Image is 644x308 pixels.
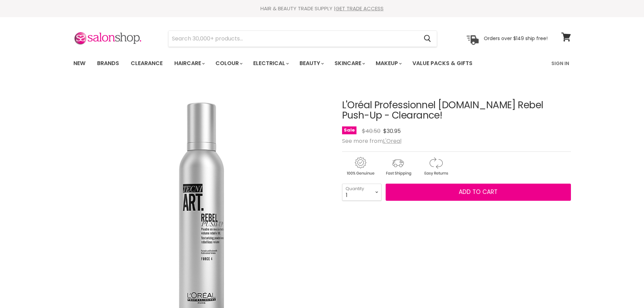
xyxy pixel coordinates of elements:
[336,5,384,12] a: GET TRADE ACCESS
[418,156,454,177] img: returns.gif
[419,31,437,47] button: Search
[169,56,209,71] a: Haircare
[362,127,380,135] span: $40.50
[547,56,573,71] a: Sign In
[383,137,401,145] a: L'Oreal
[484,35,548,41] p: Orders over $149 ship free!
[342,100,571,121] h1: L'Oréal Professionnel [DOMAIN_NAME] Rebel Push-Up - Clearance!
[248,56,293,71] a: Electrical
[459,188,497,196] span: Add to cart
[371,56,406,71] a: Makeup
[65,53,579,73] nav: Main
[383,127,401,135] span: $30.95
[380,156,416,177] img: shipping.gif
[329,56,369,71] a: Skincare
[65,5,579,12] div: HAIR & BEAUTY TRADE SUPPLY |
[294,56,328,71] a: Beauty
[407,56,478,71] a: Value Packs & Gifts
[168,31,419,47] input: Search
[342,126,356,134] span: Sale
[210,56,247,71] a: Colour
[342,184,382,201] select: Quantity
[342,156,378,177] img: genuine.gif
[168,30,437,47] form: Product
[126,56,168,71] a: Clearance
[68,56,91,71] a: New
[342,137,401,145] span: See more from
[92,56,124,71] a: Brands
[68,53,513,73] ul: Main menu
[386,184,571,201] button: Add to cart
